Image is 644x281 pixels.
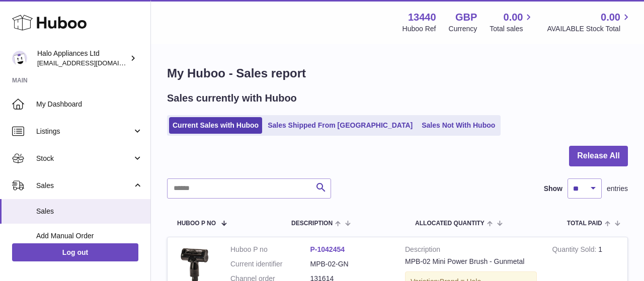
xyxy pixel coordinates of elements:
div: Currency [449,24,477,34]
strong: Description [405,245,537,257]
button: Release All [569,146,628,166]
span: entries [607,184,628,194]
a: Sales Shipped From [GEOGRAPHIC_DATA] [264,117,416,134]
h2: Sales currently with Huboo [167,91,297,105]
span: [EMAIL_ADDRESS][DOMAIN_NAME] [37,59,148,67]
span: 0.00 [601,11,620,24]
span: Total paid [567,220,602,227]
a: Log out [12,243,138,261]
span: ALLOCATED Quantity [415,220,485,227]
dt: Current identifier [230,259,310,269]
span: Stock [36,154,132,163]
span: 0.00 [504,11,523,24]
strong: Quantity Sold [552,245,598,256]
span: Total sales [490,24,534,34]
dt: Huboo P no [230,245,310,254]
a: 0.00 AVAILABLE Stock Total [547,11,632,34]
span: My Dashboard [36,100,143,109]
a: P-1042454 [310,245,345,253]
span: Add Manual Order [36,231,143,241]
div: MPB-02 Mini Power Brush - Gunmetal [405,257,537,266]
div: Huboo Ref [403,24,436,34]
a: Current Sales with Huboo [169,117,262,134]
span: Huboo P no [177,220,216,227]
span: Description [291,220,333,227]
dd: MPB-02-GN [310,259,390,269]
a: 0.00 Total sales [490,11,534,34]
div: Halo Appliances Ltd [37,49,128,68]
a: Sales Not With Huboo [418,117,499,134]
label: Show [544,184,562,194]
span: Sales [36,207,143,216]
img: internalAdmin-13440@internal.huboo.com [12,51,27,66]
span: Sales [36,181,132,191]
span: AVAILABLE Stock Total [547,24,632,34]
strong: 13440 [408,11,436,24]
span: Listings [36,127,132,136]
h1: My Huboo - Sales report [167,65,628,81]
strong: GBP [455,11,477,24]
